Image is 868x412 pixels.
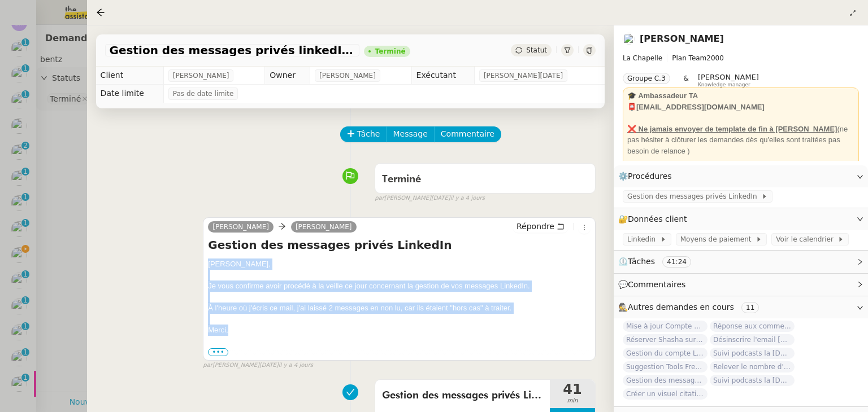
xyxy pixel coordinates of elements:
[614,251,868,273] div: ⏲️Tâches 41:24
[706,54,724,62] span: 2000
[208,348,228,356] label: •••
[517,221,554,232] span: Répondre
[208,222,274,232] a: [PERSON_NAME]
[627,91,698,100] strong: 🎓 Ambassadeur TA
[203,361,313,370] small: [PERSON_NAME][DATE]
[618,280,691,289] span: 💬
[623,73,670,84] nz-tag: Groupe C.3
[627,234,660,245] span: Linkedin
[357,128,380,141] span: Tâche
[614,208,868,230] div: 🔐Données client
[382,387,543,404] span: Gestion des messages privés LinkedIn
[513,220,568,233] button: Répondre
[623,375,708,386] span: Gestion des messages privés linkedIn - [DATE]
[319,70,376,81] span: [PERSON_NAME]
[710,321,795,332] span: Réponse aux commentaires avec [URL] - [DATE]
[662,256,691,268] nz-tag: 41:24
[672,54,706,62] span: Plan Team
[698,73,759,87] app-user-label: Knowledge manager
[208,237,591,253] h4: Gestion des messages privés LinkedIn
[173,88,234,99] span: Pas de date limite
[710,361,795,372] span: Relever le nombre d'abonnés - [DATE]
[623,54,662,62] span: La Chapelle
[434,126,501,142] button: Commentaire
[550,396,595,406] span: min
[279,361,313,370] span: il y a 4 jours
[208,325,591,336] div: Merci,
[623,334,708,345] span: Réserver Shasha sur le toit
[386,126,434,142] button: Message
[375,48,406,55] div: Terminé
[618,213,692,226] span: 🔐
[614,274,868,296] div: 💬Commentaires
[110,45,355,56] span: Gestion des messages privés linkedIn - [DATE]
[450,194,485,203] span: il y a 4 jours
[375,194,384,203] span: par
[618,303,763,312] span: 🕵️
[627,124,854,157] div: ne pas hésiter à clôturer les demandes dès qu'elles sont traitées pas besoin de relance )
[96,67,164,85] td: Client
[710,348,795,359] span: Suivi podcasts la [DEMOGRAPHIC_DATA] radio [DATE]
[618,257,701,266] span: ⏲️
[684,73,689,87] span: &
[627,102,854,113] div: 📮
[96,85,164,103] td: Date limite
[208,280,591,292] div: Je vous confirme avoir procédé à la veille ce jour concernant la gestion de vos messages LinkedIn.
[623,348,708,359] span: Gestion du compte LinkedIn de [PERSON_NAME] (post + gestion messages) - [DATE]
[614,165,868,187] div: ⚙️Procédures
[698,82,750,88] span: Knowledge manager
[741,302,759,313] nz-tag: 11
[623,321,708,332] span: Mise à jour Compte Freezbee - [DATE]
[623,33,635,45] img: users%2F37wbV9IbQuXMU0UH0ngzBXzaEe12%2Favatar%2Fcba66ece-c48a-48c8-9897-a2adc1834457
[628,303,734,312] span: Autres demandes en cours
[265,67,310,85] td: Owner
[628,172,672,181] span: Procédures
[382,174,421,185] span: Terminé
[203,361,212,370] span: par
[484,70,563,81] span: [PERSON_NAME][DATE]
[776,234,837,245] span: Voir le calendrier
[618,170,677,183] span: ⚙️
[640,33,724,44] a: [PERSON_NAME]
[393,128,427,141] span: Message
[550,383,595,396] span: 41
[698,73,759,81] span: [PERSON_NAME]
[623,361,708,372] span: Suggestion Tools Freezbee - [DATE]
[441,128,494,141] span: Commentaire
[375,194,485,203] small: [PERSON_NAME][DATE]
[837,125,839,133] u: (
[208,303,591,314] div: À l'heure où j'écris ce mail, j'ai laissé 2 messages en non lu, car ils étaient "hors cas" à trai...
[173,70,229,81] span: [PERSON_NAME]
[291,222,357,232] a: [PERSON_NAME]
[627,191,761,202] span: Gestion des messages privés LinkedIn
[710,334,795,345] span: Désinscrire l'email [EMAIL_ADDRESS][DOMAIN_NAME]
[710,375,795,386] span: Suivi podcasts la [DEMOGRAPHIC_DATA] radio [DATE]
[340,126,387,142] button: Tâche
[628,280,685,289] span: Commentaires
[526,46,547,54] span: Statut
[614,296,868,318] div: 🕵️Autres demandes en cours 11
[623,388,708,400] span: Créer un visuel citation
[627,125,837,133] u: ❌ Ne jamais envoyer de template de fin à [PERSON_NAME]
[628,257,655,266] span: Tâches
[208,258,591,270] div: [PERSON_NAME],
[680,234,756,245] span: Moyens de paiement
[636,103,765,111] strong: [EMAIL_ADDRESS][DOMAIN_NAME]
[411,67,474,85] td: Exécutant
[628,214,687,223] span: Données client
